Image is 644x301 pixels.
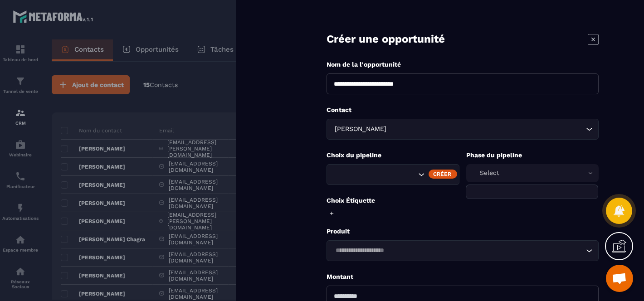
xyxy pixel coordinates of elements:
[327,32,445,47] p: Créer une opportunité
[327,106,599,114] p: Contact
[388,124,584,134] input: Search for option
[327,196,599,205] p: Choix Étiquette
[332,124,388,134] span: [PERSON_NAME]
[332,246,584,256] input: Search for option
[327,164,459,185] div: Search for option
[466,151,599,160] p: Phase du pipeline
[327,227,599,236] p: Produit
[606,265,633,292] a: Ouvrir le chat
[429,170,457,179] div: Créer
[332,170,416,180] input: Search for option
[327,151,459,160] p: Choix du pipeline
[327,272,599,281] p: Montant
[327,60,599,69] p: Nom de la l'opportunité
[327,240,599,261] div: Search for option
[327,119,599,140] div: Search for option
